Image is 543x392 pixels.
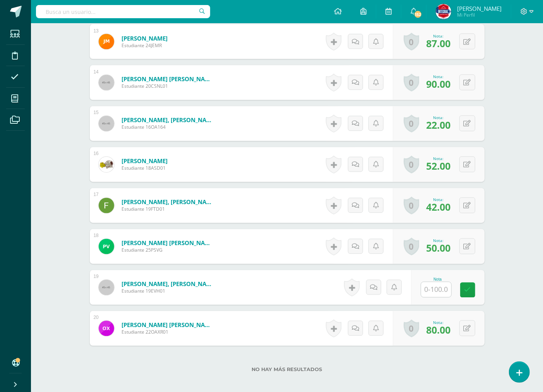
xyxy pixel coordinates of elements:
a: 0 [404,197,419,215]
span: Estudiante 20CSNL01 [122,83,214,90]
input: 0-100.0 [421,282,451,297]
img: 0050287dc8a97ac0e74035d6f73a54ab.png [99,321,114,336]
div: Nota: [427,238,451,244]
div: Nota: [427,74,451,80]
span: [PERSON_NAME] [457,5,502,12]
input: Busca un usuario... [36,5,210,18]
span: 90.00 [427,78,451,91]
span: Estudiante 19EVH01 [122,288,214,295]
div: Nota: [427,320,451,326]
a: [PERSON_NAME] [122,157,168,165]
img: 45x45 [99,116,114,131]
a: 0 [404,33,419,51]
img: a32a3ca29b00224ba74520014eaad2e1.png [99,198,114,213]
span: 80.00 [427,324,451,337]
span: 22.00 [427,119,451,132]
label: No hay más resultados [90,367,485,373]
img: 51a170330e630098166843e11f7d0626.png [436,4,451,19]
a: 0 [404,238,419,256]
a: [PERSON_NAME] [122,34,168,42]
a: [PERSON_NAME], [PERSON_NAME] [122,280,214,288]
span: 87.00 [427,37,451,50]
a: 0 [404,320,419,337]
div: Nota: [427,197,451,203]
a: [PERSON_NAME] [PERSON_NAME] [122,75,214,83]
span: Estudiante 18ASD01 [122,165,168,172]
img: 80695a6a3fc5c9fc672bc8c040321b96.png [99,157,114,172]
div: Nota: [427,156,451,162]
img: 45x45 [99,280,114,295]
img: 45x45 [99,75,114,90]
a: [PERSON_NAME] [PERSON_NAME] [122,321,214,329]
span: 152 [414,10,422,19]
span: Mi Perfil [457,12,502,18]
a: 0 [404,74,419,92]
span: Estudiante 24JEMR [122,42,168,49]
span: Estudiante 16OA164 [122,124,214,131]
a: [PERSON_NAME], [PERSON_NAME] [122,198,214,206]
span: Estudiante 22OAXR01 [122,329,214,336]
div: Nota: [427,33,451,39]
img: 03be27256cc39241f5e183060847350d.png [99,239,114,254]
span: 52.00 [427,160,451,173]
a: [PERSON_NAME] [PERSON_NAME] [122,239,214,247]
div: Nota [421,278,455,282]
img: 01efde1dc7360a64dc5a8a5d0a156147.png [99,34,114,49]
span: Estudiante 19FTD01 [122,206,214,213]
span: 50.00 [427,242,451,255]
span: Estudiante 25PSVG [122,247,214,254]
a: 0 [404,156,419,174]
span: 42.00 [427,201,451,214]
div: Nota: [427,115,451,121]
a: [PERSON_NAME], [PERSON_NAME] [122,116,214,124]
a: 0 [404,115,419,133]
